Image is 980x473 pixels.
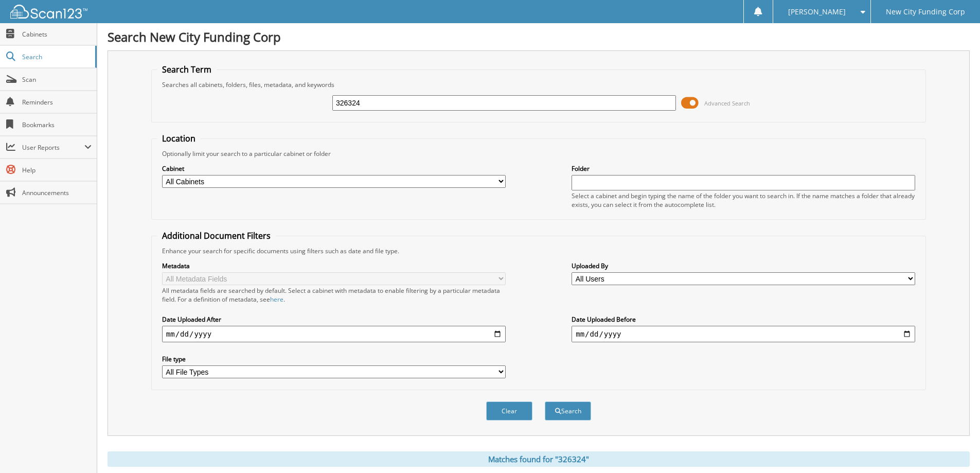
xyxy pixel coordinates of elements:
[886,9,965,15] span: New City Funding Corp
[162,315,506,324] label: Date Uploaded After
[22,75,92,84] span: Scan
[572,191,915,209] div: Select a cabinet and begin typing the name of the folder you want to search in. If the name match...
[157,230,276,241] legend: Additional Document Filters
[162,355,506,363] label: File type
[788,9,846,15] span: [PERSON_NAME]
[704,99,750,107] span: Advanced Search
[270,295,283,304] a: here
[572,326,915,342] input: end
[157,149,920,158] div: Optionally limit your search to a particular cabinet or folder
[22,166,92,174] span: Help
[157,133,201,144] legend: Location
[572,164,915,173] label: Folder
[157,247,920,255] div: Enhance your search for specific documents using filters such as date and file type.
[108,28,970,45] h1: Search New City Funding Corp
[22,52,90,61] span: Search
[486,401,532,421] button: Clear
[572,261,915,270] label: Uploaded By
[22,30,92,39] span: Cabinets
[157,80,920,89] div: Searches all cabinets, folders, files, metadata, and keywords
[22,143,84,152] span: User Reports
[22,120,92,129] span: Bookmarks
[108,451,970,467] div: Matches found for "326324"
[162,326,506,342] input: start
[22,98,92,107] span: Reminders
[162,164,506,173] label: Cabinet
[572,315,915,324] label: Date Uploaded Before
[545,401,591,421] button: Search
[157,64,217,75] legend: Search Term
[162,286,506,304] div: All metadata fields are searched by default. Select a cabinet with metadata to enable filtering b...
[162,261,506,270] label: Metadata
[22,188,92,197] span: Announcements
[10,5,87,19] img: scan123-logo-white.svg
